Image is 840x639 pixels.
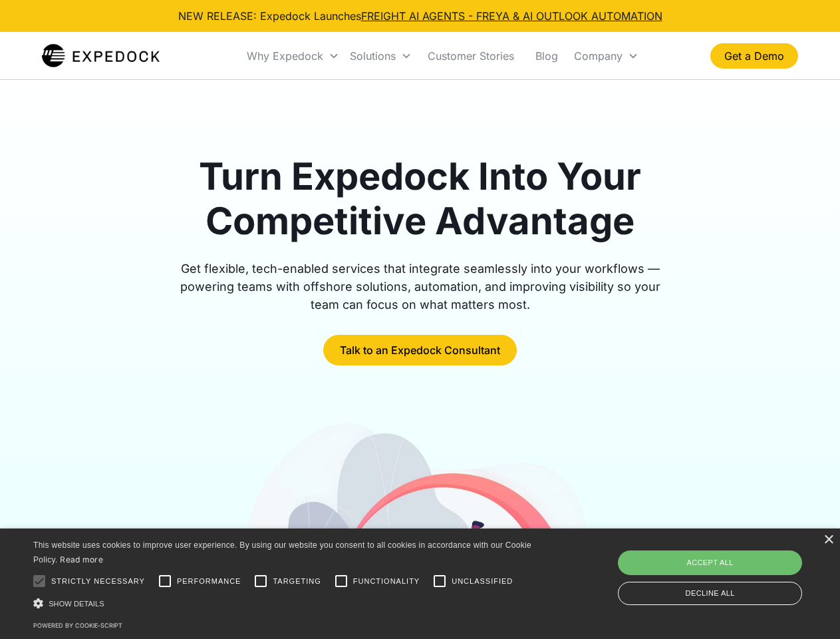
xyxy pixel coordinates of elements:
[710,43,798,69] a: Get a Demo
[33,540,531,565] span: This website uses cookies to improve user experience. By using our website you consent to all coo...
[417,33,525,79] a: Customer Stories
[345,33,417,79] div: Solutions
[574,49,623,63] div: Company
[51,576,145,587] span: Strictly necessary
[353,576,420,587] span: Functionality
[165,154,676,244] h1: Turn Expedock Into Your Competitive Advantage
[323,335,517,365] a: Talk to an Expedock Consultant
[33,596,536,610] div: Show details
[350,49,396,63] div: Solutions
[241,33,345,79] div: Why Expedock
[247,49,323,63] div: Why Expedock
[177,576,241,587] span: Performance
[42,43,160,69] img: Expedock Logo
[165,260,676,314] div: Get flexible, tech-enabled services that integrate seamlessly into your workflows — powering team...
[42,43,160,69] a: home
[361,9,662,23] a: FREIGHT AI AGENTS - FREYA & AI OUTLOOK AUTOMATION
[273,576,321,587] span: Targeting
[49,600,104,608] span: Show details
[178,8,662,24] div: NEW RELEASE: Expedock Launches
[33,622,122,629] a: Powered by cookie-script
[60,554,103,564] a: Read more
[569,33,644,79] div: Company
[525,33,569,79] a: Blog
[452,576,513,587] span: Unclassified
[619,495,840,639] iframe: Chat Widget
